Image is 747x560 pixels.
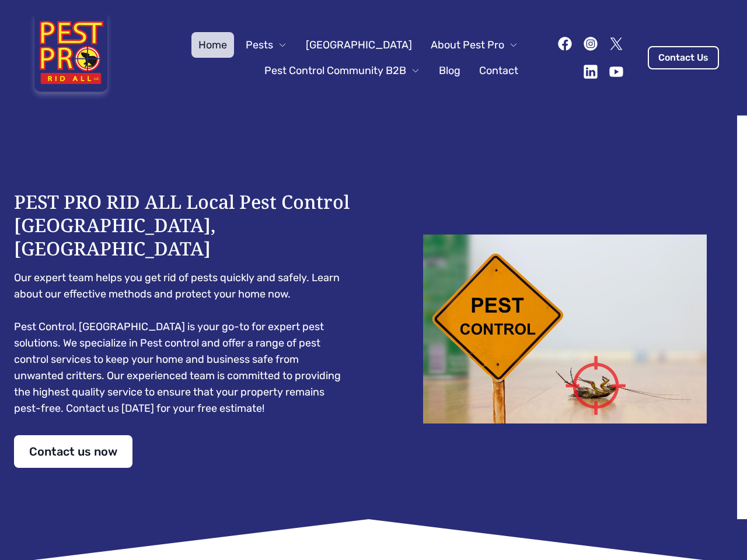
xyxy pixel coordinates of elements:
button: About Pest Pro [424,32,525,58]
a: Home [191,32,234,58]
pre: Our expert team helps you get rid of pests quickly and safely. Learn about our effective methods ... [14,269,350,416]
span: Pest Control Community B2B [264,62,406,79]
a: Contact [472,58,525,83]
button: Pests [239,32,294,58]
h1: PEST PRO RID ALL Local Pest Control [GEOGRAPHIC_DATA], [GEOGRAPHIC_DATA] [14,190,350,260]
span: About Pest Pro [431,37,504,53]
span: Pests [246,37,273,53]
a: Contact Us [648,46,719,69]
a: [GEOGRAPHIC_DATA] [299,32,419,58]
a: Contact us now [14,435,132,468]
img: Pest Pro Rid All [28,14,114,101]
img: Dead cockroach on floor with caution sign pest control [397,235,733,423]
a: Blog [432,58,467,83]
button: Pest Control Community B2B [257,58,427,83]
